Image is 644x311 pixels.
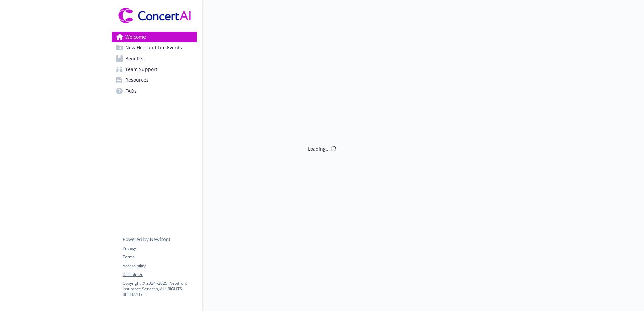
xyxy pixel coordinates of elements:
[125,75,149,85] span: Resources
[123,280,197,298] p: Copyright © 2024 - 2025 , Newfront Insurance Services, ALL RIGHTS RESERVED
[112,42,197,53] a: New Hire and Life Events
[112,53,197,64] a: Benefits
[112,75,197,85] a: Resources
[308,145,330,152] div: Loading...
[123,245,197,251] a: Privacy
[112,64,197,75] a: Team Support
[112,32,197,42] a: Welcome
[125,85,137,96] span: FAQs
[125,32,146,42] span: Welcome
[125,53,143,64] span: Benefits
[112,85,197,96] a: FAQs
[125,42,182,53] span: New Hire and Life Events
[125,64,157,75] span: Team Support
[123,254,197,260] a: Terms
[123,263,197,269] a: Accessibility
[123,272,197,278] a: Disclaimer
